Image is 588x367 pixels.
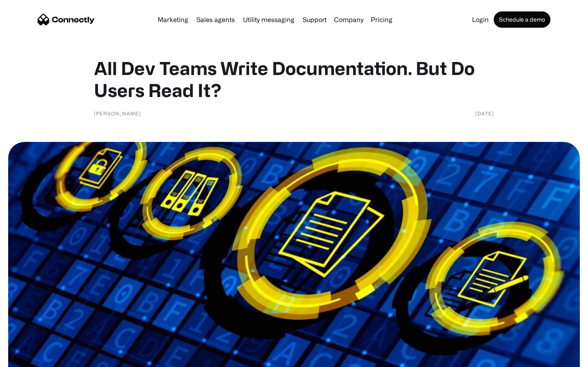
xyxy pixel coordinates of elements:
[334,14,363,25] div: Company
[193,16,238,23] a: Sales agents
[299,16,330,23] a: Support
[8,353,49,364] aside: Language selected: English
[494,11,550,28] a: Schedule a demo
[16,353,49,364] ul: Language list
[94,57,494,101] h1: All Dev Teams Write Documentation. But Do Users Read It?
[240,16,298,23] a: Utility messaging
[154,16,192,23] a: Marketing
[469,16,492,23] a: Login
[475,109,494,117] div: [DATE]
[94,109,141,117] div: [PERSON_NAME]
[367,16,396,23] a: Pricing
